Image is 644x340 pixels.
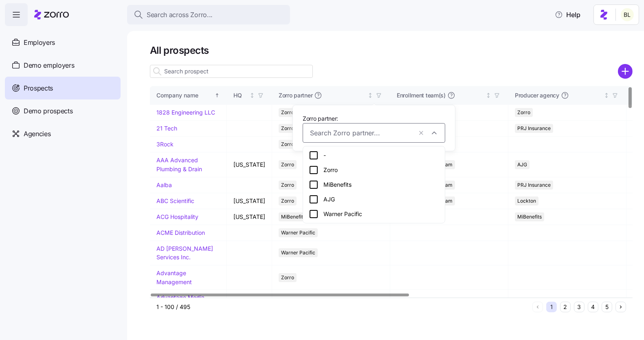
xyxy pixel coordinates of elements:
[156,245,213,261] a: AD [PERSON_NAME] Services Inc.
[279,91,312,99] span: Zorro partner
[127,5,290,24] button: Search across Zorro...
[281,124,294,133] span: Zorro
[560,302,571,312] button: 2
[546,302,557,312] button: 1
[309,150,439,160] div: -
[281,212,306,221] span: MiBenefits
[303,115,338,123] span: Zorro partner:
[517,212,542,221] span: MiBenefits
[24,83,53,93] span: Prospects
[309,194,439,204] div: AJG
[5,77,121,99] a: Prospects
[281,273,294,282] span: Zorro
[281,181,294,190] span: Zorro
[397,91,446,99] span: Enrollment team(s)
[621,8,634,21] img: 2fabda6663eee7a9d0b710c60bc473af
[150,65,313,78] input: Search prospect
[156,269,192,285] a: Advantage Management
[309,180,439,190] div: MiBenefits
[486,93,491,98] div: Not sorted
[309,165,439,175] div: Zorro
[227,209,272,225] td: [US_STATE]
[227,152,272,177] td: [US_STATE]
[508,86,626,105] th: Producer agencyNot sorted
[517,160,527,169] span: AJG
[574,302,585,312] button: 3
[281,160,294,169] span: Zorro
[390,86,508,105] th: Enrollment team(s)Not sorted
[227,86,272,105] th: HQNot sorted
[156,141,174,148] a: 3Rock
[214,93,220,98] div: Sorted ascending
[548,7,587,23] button: Help
[515,91,559,99] span: Producer agency
[249,93,255,98] div: Not sorted
[517,124,551,133] span: PRJ Insurance
[272,86,390,105] th: Zorro partnerNot sorted
[5,99,121,122] a: Demo prospects
[281,108,294,117] span: Zorro
[156,157,202,172] a: AAA Advanced Plumbing & Drain
[517,196,536,205] span: Lockton
[24,60,75,71] span: Demo employers
[517,108,530,117] span: Zorro
[615,302,626,312] button: Next page
[367,93,373,98] div: Not sorted
[156,229,205,236] a: ACME Distribution
[156,181,172,188] a: Aalba
[281,248,315,257] span: Warner Pacific
[156,213,198,220] a: ACG Hospitality
[281,196,294,205] span: Zorro
[156,91,213,100] div: Company name
[555,10,580,20] span: Help
[227,193,272,209] td: [US_STATE]
[156,303,529,311] div: 1 - 100 / 495
[281,140,294,149] span: Zorro
[532,302,543,312] button: Previous page
[618,64,633,79] svg: add icon
[604,93,609,98] div: Not sorted
[309,209,439,219] div: Warner Pacific
[150,86,227,105] th: Company nameSorted ascending
[24,129,51,139] span: Agencies
[5,31,121,54] a: Employers
[156,125,177,132] a: 21 Tech
[5,122,121,145] a: Agencies
[156,109,215,116] a: 1828 Engineering LLC
[24,106,73,116] span: Demo prospects
[24,38,55,48] span: Employers
[517,181,551,190] span: PRJ Insurance
[588,302,598,312] button: 4
[281,228,315,237] span: Warner Pacific
[5,54,121,77] a: Demo employers
[147,10,213,20] span: Search across Zorro...
[233,91,248,100] div: HQ
[156,197,194,204] a: ABC Scientific
[310,128,412,139] input: Search Zorro partner...
[150,44,633,57] h1: All prospects
[602,302,612,312] button: 5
